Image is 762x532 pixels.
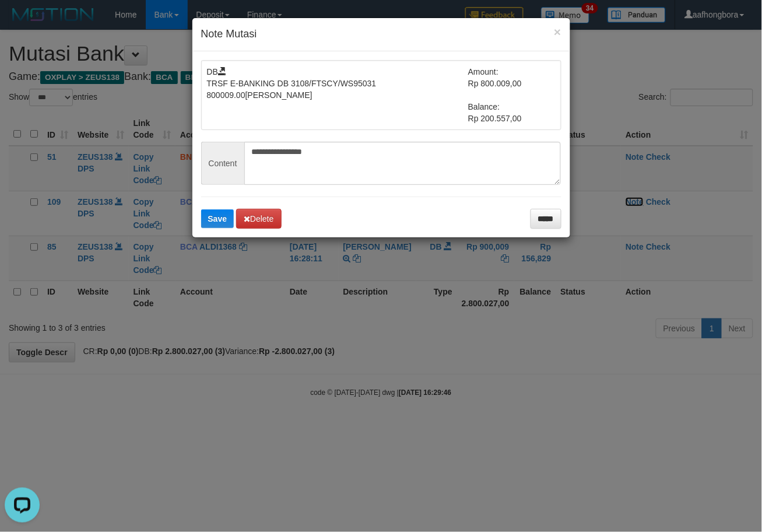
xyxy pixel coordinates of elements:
[201,142,244,185] span: Content
[468,66,556,124] td: Amount: Rp 800.009,00 Balance: Rp 200.557,00
[244,214,273,223] span: Delete
[208,214,227,223] span: Save
[201,209,234,228] button: Save
[201,27,561,42] h4: Note Mutasi
[207,66,469,124] td: DB TRSF E-BANKING DB 3108/FTSCY/WS95031 800009.00[PERSON_NAME]
[236,209,281,229] button: Delete
[5,5,40,40] button: Open LiveChat chat widget
[554,26,561,38] button: ×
